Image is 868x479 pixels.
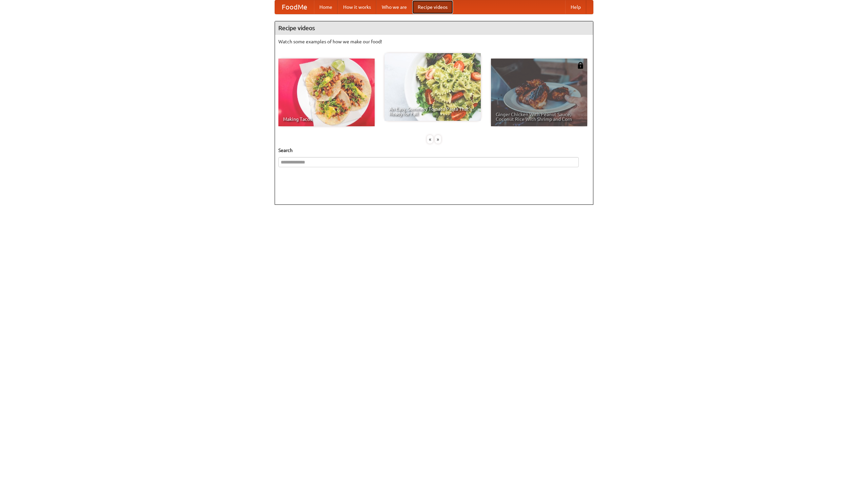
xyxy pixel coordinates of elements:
div: » [435,135,441,144]
div: « [427,135,433,144]
img: 483408.png [577,62,584,69]
p: Watch some examples of how we make our food! [278,38,590,45]
a: FoodMe [275,0,314,14]
a: Recipe videos [412,0,453,14]
h4: Recipe videos [275,21,593,35]
a: Home [314,0,338,14]
h5: Search [278,147,590,154]
a: Making Tacos [278,59,375,126]
a: Help [565,0,586,14]
a: How it works [338,0,376,14]
span: Making Tacos [283,117,370,122]
a: Who we are [376,0,412,14]
a: An Easy, Summery Tomato Pasta That's Ready for Fall [384,53,481,121]
span: An Easy, Summery Tomato Pasta That's Ready for Fall [389,107,476,116]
